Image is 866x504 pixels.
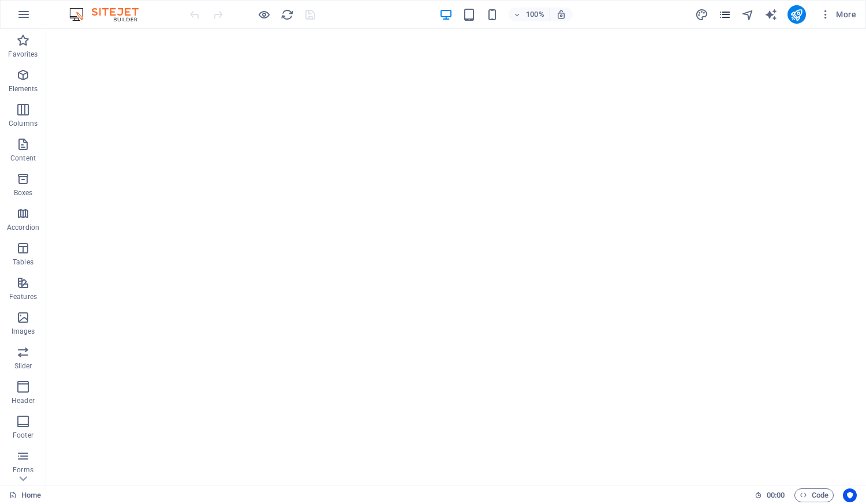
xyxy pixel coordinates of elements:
[9,84,38,94] p: Elements
[787,5,806,24] button: publish
[526,8,544,21] h6: 100%
[767,488,785,502] span: 00 00
[257,8,271,21] button: Click here to leave preview mode and continue editing
[14,361,32,371] p: Slider
[12,396,35,405] p: Header
[755,488,785,502] h6: Session time
[695,8,709,21] button: design
[764,8,778,21] i: AI Writer
[280,8,294,21] button: reload
[281,8,294,21] i: Reload page
[794,488,834,502] button: Code
[9,488,41,502] a: Click to cancel selection. Double-click to open Pages
[14,188,33,197] p: Boxes
[66,8,153,21] img: Editor Logo
[843,488,857,502] button: Usercentrics
[9,119,38,128] p: Columns
[9,292,37,301] p: Features
[718,8,732,21] button: pages
[820,9,856,20] span: More
[800,488,828,502] span: Code
[13,431,33,440] p: Footer
[790,8,803,21] i: Publish
[13,465,33,475] p: Forms
[509,8,550,21] button: 100%
[775,491,777,499] span: :
[556,9,566,20] i: On resize automatically adjust zoom level to fit chosen device.
[764,8,778,21] button: text_generator
[815,5,861,24] button: More
[13,257,33,267] p: Tables
[741,8,755,21] button: navigator
[695,8,708,21] i: Design (Ctrl+Alt+Y)
[8,50,38,59] p: Favorites
[12,327,35,336] p: Images
[7,223,39,232] p: Accordion
[10,154,36,163] p: Content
